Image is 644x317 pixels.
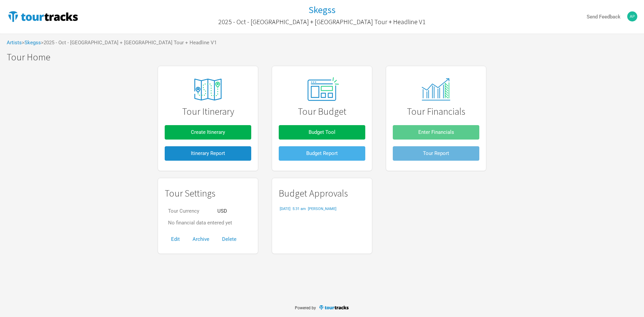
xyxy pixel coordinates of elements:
[165,122,251,143] a: Create Itinerary
[295,306,316,310] span: Powered by
[279,125,365,140] button: Budget Tool
[418,78,454,101] img: tourtracks_14_icons_monitor.svg
[7,40,22,46] a: Artists
[279,122,365,143] a: Budget Tool
[393,122,479,143] a: Enter Financials
[165,125,251,140] button: Create Itinerary
[218,18,426,25] h2: 2025 - Oct - [GEOGRAPHIC_DATA] + [GEOGRAPHIC_DATA] Tour + Headline V1
[183,74,233,105] img: tourtracks_icons_FA_06_icons_itinerary.svg
[165,188,251,199] h1: Tour Settings
[7,52,644,62] h1: Tour Home
[216,232,243,247] button: Delete
[24,40,41,46] a: Skegss
[291,205,307,212] td: 5:31 am
[627,11,637,21] img: Alexander
[393,106,479,117] h1: Tour Financials
[587,14,621,20] strong: Send Feedback
[165,146,251,161] button: Itinerary Report
[309,129,335,135] span: Budget Tool
[306,150,338,156] span: Budget Report
[41,40,217,45] span: > 2025 - Oct - [GEOGRAPHIC_DATA] + [GEOGRAPHIC_DATA] Tour + Headline V1
[279,146,365,161] button: Budget Report
[300,75,344,104] img: tourtracks_02_icon_presets.svg
[279,188,365,199] h1: Budget Approvals
[186,232,216,247] button: Archive
[165,143,251,164] a: Itinerary Report
[22,40,41,45] span: >
[279,143,365,164] a: Budget Report
[7,10,79,23] img: TourTracks
[393,125,479,140] button: Enter Financials
[279,106,365,117] h1: Tour Budget
[309,5,335,15] a: Skegss
[165,217,235,229] td: No financial data entered yet
[423,150,449,156] span: Tour Report
[418,129,454,135] span: Enter Financials
[218,15,426,29] a: 2025 - Oct - [GEOGRAPHIC_DATA] + [GEOGRAPHIC_DATA] Tour + Headline V1
[307,205,340,212] td: [PERSON_NAME]
[165,205,214,217] td: Tour Currency
[165,232,186,247] button: Edit
[393,146,479,161] button: Tour Report
[165,106,251,117] h1: Tour Itinerary
[393,143,479,164] a: Tour Report
[309,4,335,16] h1: Skegss
[319,305,350,310] img: TourTracks
[191,129,225,135] span: Create Itinerary
[165,236,186,242] a: Edit
[191,150,225,156] span: Itinerary Report
[214,205,235,217] td: USD
[279,205,291,212] td: [DATE]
